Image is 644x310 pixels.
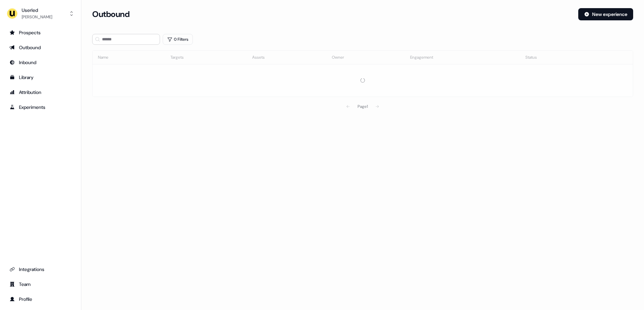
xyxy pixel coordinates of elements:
div: [PERSON_NAME] [22,14,52,20]
button: Userled[PERSON_NAME] [5,5,76,22]
div: Experiments [9,104,72,111]
h3: Outbound [92,9,129,19]
div: Library [9,74,72,81]
div: Prospects [9,29,72,36]
div: Team [9,281,72,288]
a: Go to experiments [5,102,76,113]
a: Go to integrations [5,264,76,275]
a: Go to templates [5,72,76,83]
a: Go to team [5,279,76,290]
div: Userled [22,7,52,14]
div: Profile [9,296,72,303]
a: Go to profile [5,294,76,305]
a: Go to outbound experience [5,42,76,53]
div: Inbound [9,59,72,66]
button: New experience [578,8,633,20]
div: Attribution [9,89,72,96]
a: Go to prospects [5,27,76,38]
a: Go to attribution [5,87,76,98]
button: 0 Filters [163,34,193,45]
div: Integrations [9,266,72,273]
div: Outbound [9,44,72,51]
a: Go to Inbound [5,57,76,68]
